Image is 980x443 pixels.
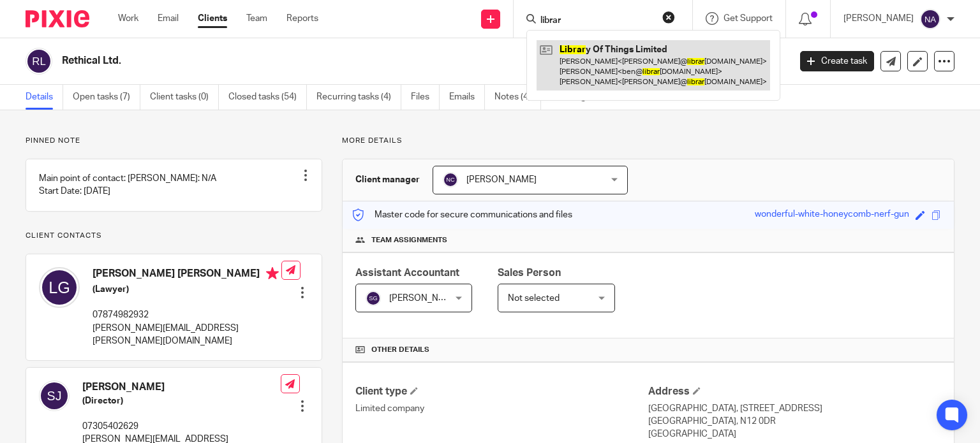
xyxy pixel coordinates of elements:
img: svg%3E [366,291,381,306]
p: [GEOGRAPHIC_DATA] [648,428,941,440]
h5: (Lawyer) [93,283,281,296]
img: svg%3E [26,48,52,75]
p: [PERSON_NAME] [843,12,914,25]
p: Limited company [355,402,648,415]
span: Assistant Accountant [355,268,459,278]
h4: Client type [355,385,648,398]
p: [GEOGRAPHIC_DATA], [STREET_ADDRESS] [648,402,941,415]
span: [PERSON_NAME] [389,294,459,303]
img: svg%3E [39,267,80,308]
p: [GEOGRAPHIC_DATA], N12 0DR [648,415,941,428]
h2: Rethical Ltd. [62,54,637,68]
a: Work [118,12,138,25]
button: Clear [662,11,675,24]
a: Notes (4) [494,85,541,110]
p: 07305402629 [82,420,281,433]
a: Recurring tasks (4) [316,85,401,110]
h5: (Director) [82,395,281,407]
p: Client contacts [26,231,322,241]
h4: [PERSON_NAME] [82,381,281,394]
span: [PERSON_NAME] [466,175,537,184]
span: Not selected [508,294,560,303]
p: More details [342,136,954,146]
img: svg%3E [920,9,940,29]
p: 07874982932 [93,309,281,321]
div: wonderful-white-honeycomb-nerf-gun [755,208,909,222]
input: Search [539,15,654,27]
a: Client tasks (0) [150,85,219,110]
a: Emails [449,85,485,110]
a: Team [246,12,267,25]
h3: Client manager [355,173,420,186]
h4: Address [648,385,941,398]
h4: [PERSON_NAME] [PERSON_NAME] [93,267,281,283]
img: svg%3E [443,172,458,187]
span: Other details [371,345,429,355]
a: Details [26,85,63,110]
span: Get Support [724,14,773,23]
a: Clients [198,12,227,25]
i: Primary [266,267,279,280]
a: Open tasks (7) [73,85,140,110]
a: Files [411,85,440,110]
p: Master code for secure communications and files [352,208,572,221]
span: Team assignments [371,235,447,245]
a: Create task [800,51,874,71]
p: Pinned note [26,136,322,146]
a: Reports [286,12,318,25]
a: Closed tasks (54) [228,85,307,110]
p: [PERSON_NAME][EMAIL_ADDRESS][PERSON_NAME][DOMAIN_NAME] [93,322,281,348]
img: svg%3E [39,381,70,411]
img: Pixie [26,10,89,27]
span: Sales Person [498,268,561,278]
a: Email [158,12,179,25]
